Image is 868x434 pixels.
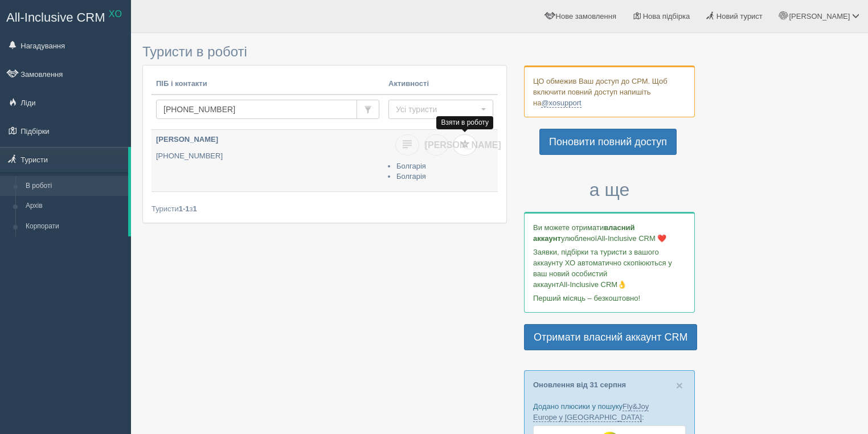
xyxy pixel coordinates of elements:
b: власний аккаунт [533,223,635,243]
div: Туристи з [152,203,498,214]
a: [PERSON_NAME] [424,134,448,155]
a: All-Inclusive CRM XO [1,1,130,32]
span: [PERSON_NAME] [789,12,850,21]
a: Корпорати [21,216,128,237]
span: Новий турист [716,12,763,21]
span: Нова підбірка [643,12,690,21]
span: Туристи в роботі [142,44,247,59]
button: Усі туристи [388,100,493,119]
th: Активності [384,74,498,95]
th: ПІБ і контакти [152,74,384,95]
span: Усі туристи [396,104,478,115]
input: Пошук за ПІБ, паспортом або контактами [156,100,357,119]
div: Взяти в роботу [436,116,493,129]
span: × [676,379,683,392]
b: 1-1 [179,204,190,213]
a: Fly&Joy Europe у [GEOGRAPHIC_DATA] [533,402,649,422]
p: [PHONE_NUMBER] [156,151,379,162]
span: Нове замовлення [556,12,616,21]
button: Close [676,379,683,391]
b: [PERSON_NAME] [156,135,218,144]
div: ЦО обмежив Ваш доступ до СРМ. Щоб включити повний доступ напишіть на [524,65,695,117]
span: All-Inclusive CRM ❤️ [597,234,666,243]
p: Перший місяць – безкоштовно! [533,293,686,304]
a: Отримати власний аккаунт CRM [524,324,697,350]
a: В роботі [21,176,128,196]
a: Оновлення від 31 серпня [533,380,626,389]
a: Архів [21,196,128,216]
span: [PERSON_NAME] [425,140,501,150]
a: Поновити повний доступ [539,129,677,155]
p: Заявки, підбірки та туристи з вашого аккаунту ХО автоматично скопіюються у ваш новий особистий ак... [533,247,686,290]
p: Додано плюсики у пошуку : [533,401,686,423]
a: Болгарія [396,162,426,170]
span: All-Inclusive CRM [6,10,105,24]
h3: а ще [524,180,695,200]
span: All-Inclusive CRM👌 [559,280,627,289]
a: [PERSON_NAME] [PHONE_NUMBER] [152,130,384,191]
b: 1 [193,204,197,213]
a: @xosupport [541,99,581,108]
p: Ви можете отримати улюбленої [533,222,686,244]
a: Болгарія [396,172,426,181]
sup: XO [109,9,122,19]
